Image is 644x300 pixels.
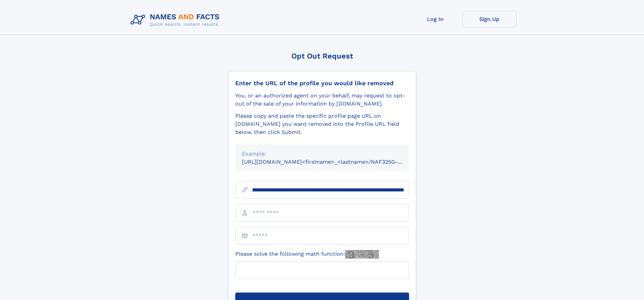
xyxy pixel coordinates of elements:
[235,79,409,87] div: Enter the URL of the profile you would like removed
[462,11,517,27] a: Sign Up
[235,112,409,136] div: Please copy and paste the specific profile page URL on [DOMAIN_NAME] you want removed into the Pr...
[242,150,402,158] div: Example:
[242,159,422,165] small: [URL][DOMAIN_NAME]<firstname>_<lastname>/NAF325G-xxxxxxxx
[128,11,225,29] img: Logo Names and Facts
[235,250,379,259] label: Please solve the following math function:
[408,11,462,27] a: Log In
[228,52,416,60] div: Opt Out Request
[235,92,409,108] div: You, or an authorized agent on your behalf, may request to opt-out of the sale of your informatio...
